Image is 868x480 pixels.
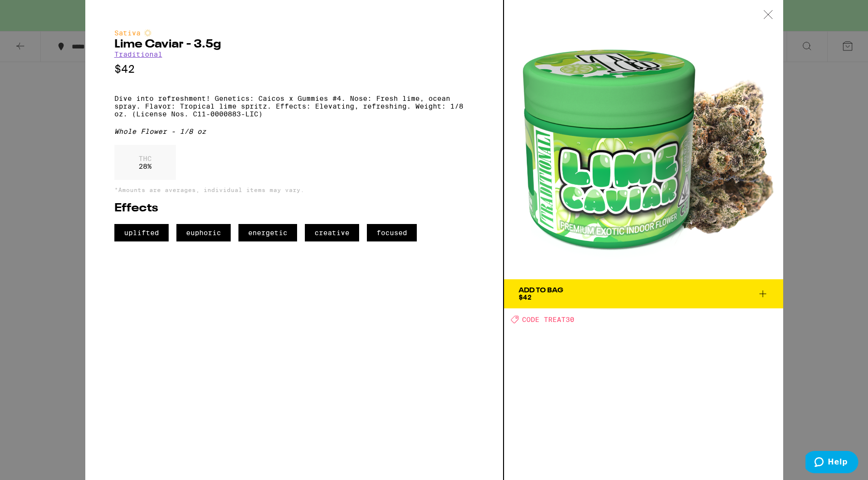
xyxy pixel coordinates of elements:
span: euphoric [176,224,231,241]
p: $42 [114,63,474,75]
iframe: Opens a widget where you can find more information [805,451,858,475]
div: Sativa [114,29,474,37]
a: Traditional [114,50,162,58]
p: Dive into refreshment! Genetics: Caicos x Gummies #4. Nose: Fresh lime, ocean spray. Flavor: Trop... [114,95,474,118]
img: sativaColor.svg [144,29,152,37]
h2: Effects [114,203,474,214]
span: CODE TREAT30 [522,316,574,323]
div: Whole Flower - 1/8 oz [114,128,474,135]
span: uplifted [114,224,169,241]
div: Add To Bag [519,287,563,294]
p: *Amounts are averages, individual items may vary. [114,187,474,193]
span: $42 [519,293,532,301]
p: THC [139,155,152,162]
span: energetic [238,224,297,241]
span: focused [367,224,417,241]
span: creative [305,224,359,241]
h2: Lime Caviar - 3.5g [114,39,474,50]
div: 28 % [114,145,176,180]
button: Add To Bag$42 [504,279,783,308]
